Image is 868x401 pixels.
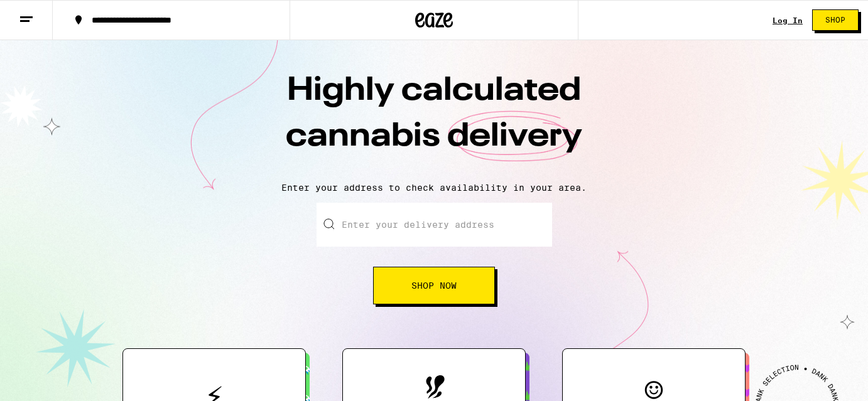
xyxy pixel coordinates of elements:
[214,68,654,173] h1: Highly calculated cannabis delivery
[317,203,552,247] input: Enter your delivery address
[825,16,845,24] span: Shop
[812,9,859,31] button: Shop
[773,16,803,24] a: Log In
[373,267,495,304] button: Shop Now
[803,9,868,31] a: Shop
[411,281,457,290] span: Shop Now
[13,183,855,193] p: Enter your address to check availability in your area.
